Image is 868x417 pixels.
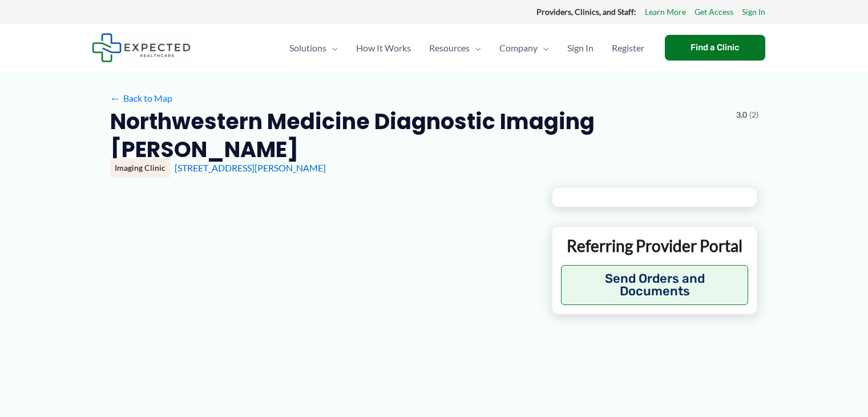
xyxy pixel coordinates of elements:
a: ←Back to Map [110,90,172,107]
span: Company [499,28,538,68]
span: (2) [749,107,758,122]
span: Register [612,28,644,68]
a: Find a Clinic [665,35,765,61]
a: CompanyMenu Toggle [490,28,558,68]
a: Register [603,28,653,68]
span: 3.0 [736,107,747,122]
span: Menu Toggle [470,28,481,68]
span: Sign In [567,28,594,68]
img: Expected Healthcare Logo - side, dark font, small [92,33,191,62]
strong: Providers, Clinics, and Staff: [536,7,636,17]
a: Get Access [695,5,733,19]
a: Learn More [645,5,686,19]
a: ResourcesMenu Toggle [420,28,490,68]
nav: Primary Site Navigation [280,28,653,68]
a: Sign In [742,5,765,19]
span: Menu Toggle [326,28,338,68]
p: Referring Provider Portal [561,235,749,256]
a: How It Works [347,28,420,68]
span: ← [110,93,121,103]
span: Solutions [289,28,326,68]
a: [STREET_ADDRESS][PERSON_NAME] [175,162,326,173]
span: How It Works [356,28,411,68]
div: Imaging Clinic [110,158,170,178]
span: Menu Toggle [538,28,549,68]
a: SolutionsMenu Toggle [280,28,347,68]
span: Resources [429,28,470,68]
button: Send Orders and Documents [561,265,749,305]
a: Sign In [558,28,603,68]
h2: Northwestern Medicine Diagnostic Imaging [PERSON_NAME] [110,107,727,164]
